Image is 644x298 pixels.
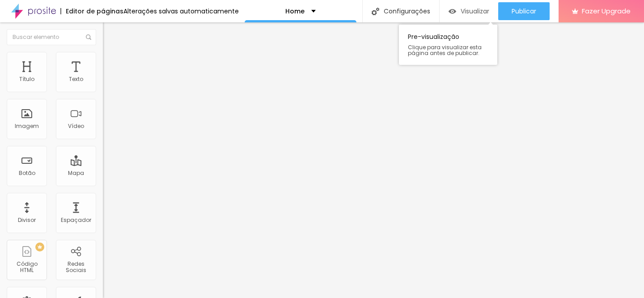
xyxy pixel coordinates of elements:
[123,8,239,14] div: Alterações salvas automaticamente
[19,76,34,82] div: Título
[512,8,536,15] span: Publicar
[68,170,84,176] div: Mapa
[19,170,35,176] div: Botão
[61,217,91,223] div: Espaçador
[9,261,44,274] div: Código HTML
[18,217,36,223] div: Divisor
[60,8,123,14] div: Editor de páginas
[399,25,497,65] div: Pre-visualização
[103,22,644,298] iframe: Editor
[58,261,93,274] div: Redes Sociais
[7,29,96,45] input: Buscar elemento
[15,123,39,129] div: Imagem
[86,34,91,40] img: Icone
[372,8,379,15] img: Icone
[68,123,84,129] div: Vídeo
[285,8,305,14] p: Home
[498,2,550,20] button: Publicar
[408,44,488,56] span: Clique para visualizar esta página antes de publicar.
[69,76,83,82] div: Texto
[449,8,456,15] img: view-1.svg
[582,7,631,15] span: Fazer Upgrade
[461,8,489,15] span: Visualizar
[440,2,498,20] button: Visualizar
